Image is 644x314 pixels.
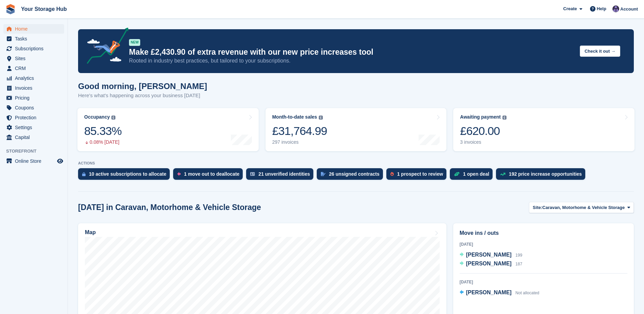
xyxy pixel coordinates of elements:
div: 1 open deal [463,171,489,177]
div: 85.33% [84,124,122,138]
span: Online Store [15,156,56,166]
div: [DATE] [460,241,627,247]
span: Sites [15,54,56,63]
span: Site: [533,204,542,211]
img: icon-info-grey-7440780725fd019a000dd9b08b2336e03edf1995a4989e88bcd33f0948082b44.svg [111,116,115,120]
span: Caravan, Motorhome & Vehicle Storage [542,204,625,211]
a: menu [3,123,64,132]
img: move_outs_to_deallocate_icon-f764333ba52eb49d3ac5e1228854f67142a1ed5810a6f6cc68b1a99e826820c5.svg [177,172,181,176]
h2: [DATE] in Caravan, Motorhome & Vehicle Storage [78,203,261,212]
span: Subscriptions [15,44,56,53]
img: icon-info-grey-7440780725fd019a000dd9b08b2336e03edf1995a4989e88bcd33f0948082b44.svg [502,116,507,120]
span: Coupons [15,103,56,112]
a: Preview store [56,157,64,165]
a: Awaiting payment £620.00 3 invoices [453,108,634,151]
div: £31,764.99 [272,124,327,138]
a: [PERSON_NAME] Not allocated [460,289,539,297]
span: Storefront [6,148,68,155]
div: Month-to-date sales [272,114,317,120]
a: Your Storage Hub [18,3,70,15]
span: [PERSON_NAME] [466,290,512,295]
span: Help [597,5,606,12]
span: 187 [515,262,522,266]
button: Check it out → [580,46,620,57]
img: price_increase_opportunities-93ffe204e8149a01c8c9dc8f82e8f89637d9d84a8eef4429ea346261dce0b2c0.svg [500,173,505,176]
span: CRM [15,64,56,73]
p: Make £2,430.90 of extra revenue with our new price increases tool [129,47,574,57]
span: Analytics [15,73,56,83]
img: deal-1b604bf984904fb50ccaf53a9ad4b4a5d6e5aea283cecdc64d6e3604feb123c2.svg [454,172,460,176]
a: 10 active subscriptions to allocate [78,168,173,183]
h2: Move ins / outs [460,229,627,237]
p: Here's what's happening across your business [DATE] [78,92,207,100]
a: Month-to-date sales £31,764.99 297 invoices [265,108,447,151]
span: Pricing [15,93,56,103]
h1: Good morning, [PERSON_NAME] [78,82,207,91]
a: menu [3,34,64,43]
div: 192 price increase opportunities [509,171,582,177]
a: 1 move out to deallocate [173,168,246,183]
div: 0.08% [DATE] [84,139,122,145]
a: menu [3,103,64,112]
div: 1 prospect to review [397,171,443,177]
span: Invoices [15,83,56,93]
div: Occupancy [84,114,110,120]
a: 192 price increase opportunities [496,168,589,183]
img: price-adjustments-announcement-icon-8257ccfd72463d97f412b2fc003d46551f7dbcb40ab6d574587a9cd5c0d94... [81,28,129,66]
span: Settings [15,123,56,132]
img: icon-info-grey-7440780725fd019a000dd9b08b2336e03edf1995a4989e88bcd33f0948082b44.svg [319,116,323,120]
div: 297 invoices [272,139,327,145]
span: [PERSON_NAME] [466,261,512,266]
a: menu [3,73,64,83]
a: 1 open deal [450,168,496,183]
a: 26 unsigned contracts [317,168,386,183]
img: Liam Beddard [612,5,619,12]
div: Awaiting payment [460,114,501,120]
a: [PERSON_NAME] 199 [460,251,522,260]
button: Site: Caravan, Motorhome & Vehicle Storage [529,202,634,213]
span: Not allocated [515,291,539,295]
a: menu [3,24,64,34]
div: [DATE] [460,279,627,285]
div: 3 invoices [460,139,507,145]
a: [PERSON_NAME] 187 [460,260,522,268]
img: active_subscription_to_allocate_icon-d502201f5373d7db506a760aba3b589e785aa758c864c3986d89f69b8ff3... [82,172,86,176]
span: Create [563,5,577,12]
a: menu [3,156,64,166]
p: ACTIONS [78,161,634,165]
p: Rooted in industry best practices, but tailored to your subscriptions. [129,57,574,65]
a: 21 unverified identities [246,168,317,183]
img: contract_signature_icon-13c848040528278c33f63329250d36e43548de30e8caae1d1a13099fd9432cc5.svg [321,172,326,176]
img: stora-icon-8386f47178a22dfd0bd8f6a31ec36ba5ce8667c1dd55bd0f319d3a0aa187defe.svg [5,4,16,14]
a: 1 prospect to review [386,168,450,183]
span: Capital [15,133,56,142]
div: NEW [129,39,140,46]
span: Home [15,24,56,34]
span: Account [620,6,638,13]
div: 26 unsigned contracts [329,171,380,177]
a: menu [3,44,64,53]
img: verify_identity-adf6edd0f0f0b5bbfe63781bf79b02c33cf7c696d77639b501bdc392416b5a36.svg [250,172,255,176]
span: Protection [15,113,56,122]
div: 1 move out to deallocate [184,171,239,177]
div: 10 active subscriptions to allocate [89,171,166,177]
h2: Map [85,229,96,235]
a: Occupancy 85.33% 0.08% [DATE] [77,108,259,151]
a: menu [3,133,64,142]
a: menu [3,64,64,73]
a: menu [3,113,64,122]
div: £620.00 [460,124,507,138]
span: [PERSON_NAME] [466,252,512,258]
a: menu [3,83,64,93]
a: menu [3,54,64,63]
div: 21 unverified identities [258,171,310,177]
span: Tasks [15,34,56,43]
a: menu [3,93,64,103]
img: prospect-51fa495bee0391a8d652442698ab0144808aea92771e9ea1ae160a38d050c398.svg [390,172,394,176]
span: 199 [515,253,522,258]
